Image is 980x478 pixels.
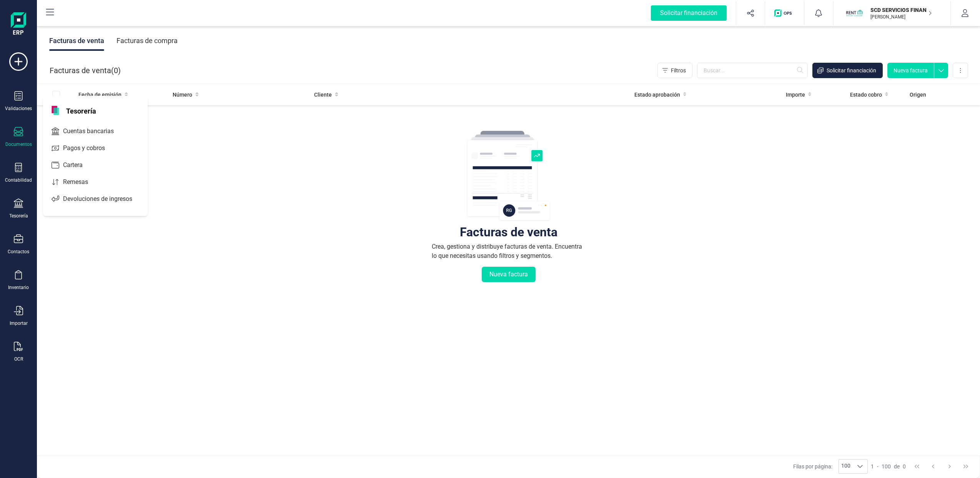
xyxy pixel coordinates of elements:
div: Inventario [8,284,29,291]
span: de [894,463,900,470]
span: 0 [114,65,118,76]
img: Logo Finanedi [11,12,26,37]
p: [PERSON_NAME] [870,14,932,20]
div: Crea, gestiona y distribuye facturas de venta. Encuentra lo que necesitas usando filtros y segmen... [432,242,586,261]
div: Importar [10,320,28,326]
input: Buscar... [697,63,808,78]
div: Facturas de compra [116,31,178,51]
span: Solicitar financiación [827,67,876,74]
div: Solicitar financiación [651,5,727,21]
span: Remesas [60,177,102,187]
div: Documentos [5,141,32,147]
div: Contabilidad [5,177,32,183]
span: 100 [882,463,891,470]
div: Contactos [8,249,29,255]
div: Facturas de venta [460,228,557,236]
button: First Page [910,459,924,474]
span: Fecha de emisión [78,91,121,99]
div: Facturas de venta ( ) [50,63,121,78]
img: SC [846,5,863,22]
button: Next Page [942,459,957,474]
span: Cliente [314,91,332,99]
span: Estado cobro [850,91,882,99]
span: Tesorería [62,106,101,115]
button: Nueva factura [482,267,536,282]
div: - [871,463,906,470]
div: Filas por página: [793,459,868,474]
span: 100 [839,460,853,473]
span: Número [173,91,192,99]
p: SCD SERVICIOS FINANCIEROS SL [870,6,932,14]
div: Validaciones [5,105,32,112]
button: Solicitar financiación [642,1,736,25]
span: Origen [910,91,926,99]
img: Logo de OPS [774,9,795,17]
span: 0 [903,463,906,470]
span: Cartera [60,160,97,170]
div: Facturas de venta [49,31,104,51]
button: Last Page [958,459,973,474]
span: Filtros [671,67,686,74]
img: img-empty-table.svg [466,130,551,222]
span: Cuentas bancarias [60,127,128,136]
button: SCSCD SERVICIOS FINANCIEROS SL[PERSON_NAME] [843,1,941,25]
button: Previous Page [926,459,940,474]
span: Devoluciones de ingresos [60,194,146,204]
span: Importe [786,91,805,99]
span: Pagos y cobros [60,144,119,153]
div: OCR [14,356,23,362]
button: Nueva factura [887,63,934,78]
button: Logo de OPS [770,1,799,25]
button: Filtros [657,63,692,78]
span: 1 [871,463,874,470]
button: Solicitar financiación [812,63,883,78]
div: Tesorería [9,213,28,219]
span: Estado aprobación [634,91,680,99]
